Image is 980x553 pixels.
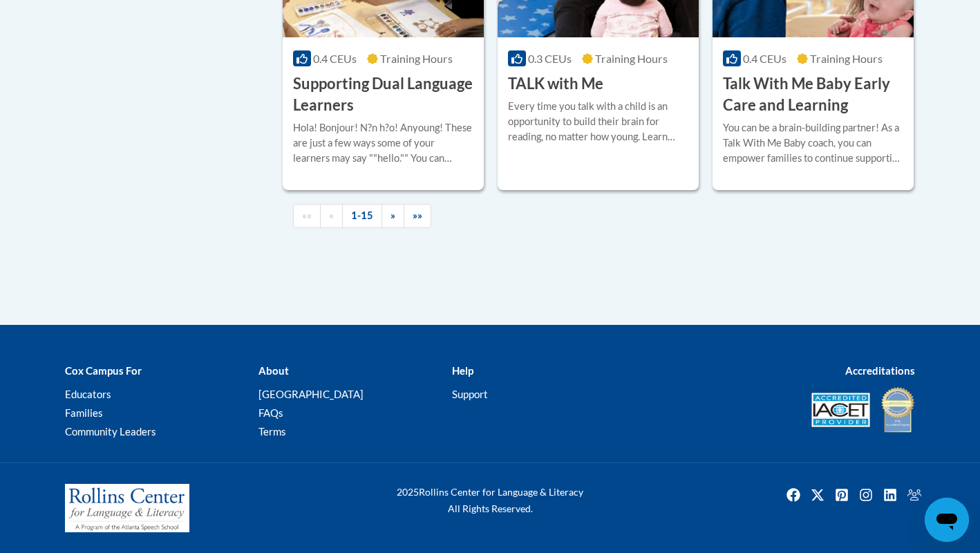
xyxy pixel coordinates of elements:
[258,388,364,400] a: [GEOGRAPHIC_DATA]
[723,73,903,116] h3: Talk With Me Baby Early Care and Learning
[879,484,901,506] img: LinkedIn icon
[845,364,915,377] b: Accreditations
[452,388,488,400] a: Support
[831,484,853,506] a: Pinterest
[782,484,804,506] img: Facebook icon
[320,204,343,228] a: Previous
[258,406,283,419] a: FAQs
[313,52,357,65] span: 0.4 CEUs
[743,52,786,65] span: 0.4 CEUs
[508,99,688,144] div: Every time you talk with a child is an opportunity to build their brain for reading, no matter ho...
[880,386,915,434] img: IDA® Accredited
[723,120,903,166] div: You can be a brain-building partner! As a Talk With Me Baby coach, you can empower families to co...
[452,364,473,377] b: Help
[397,486,419,498] span: 2025
[293,120,473,166] div: Hola! Bonjour! N?n h?o! Anyoung! These are just a few ways some of your learners may say ""hello....
[65,364,142,377] b: Cox Campus For
[903,484,925,506] img: Facebook group icon
[65,425,156,438] a: Community Leaders
[342,204,382,228] a: 1-15
[925,498,969,542] iframe: Button to launch messaging window
[380,52,453,65] span: Training Hours
[508,73,603,95] h3: TALK with Me
[329,209,334,221] span: «
[390,209,395,221] span: »
[65,388,111,400] a: Educators
[879,484,901,506] a: Linkedin
[65,484,189,532] img: Rollins Center for Language & Literacy - A Program of the Atlanta Speech School
[258,364,289,377] b: About
[810,52,883,65] span: Training Hours
[782,484,804,506] a: Facebook
[65,406,103,419] a: Families
[404,204,431,228] a: End
[855,484,877,506] img: Instagram icon
[855,484,877,506] a: Instagram
[293,73,473,116] h3: Supporting Dual Language Learners
[293,204,321,228] a: Begining
[302,209,312,221] span: ««
[258,425,286,438] a: Terms
[831,484,853,506] img: Pinterest icon
[413,209,422,221] span: »»
[528,52,572,65] span: 0.3 CEUs
[903,484,925,506] a: Facebook Group
[811,393,870,427] img: Accredited IACET® Provider
[807,484,829,506] a: Twitter
[807,484,829,506] img: Twitter icon
[595,52,668,65] span: Training Hours
[381,204,404,228] a: Next
[345,484,635,517] div: Rollins Center for Language & Literacy All Rights Reserved.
